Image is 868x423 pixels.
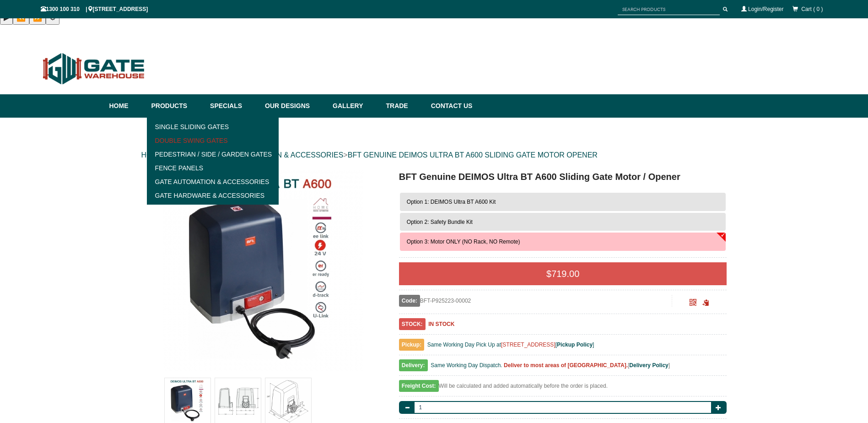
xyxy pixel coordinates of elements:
span: Code: [399,295,420,307]
a: Gate Hardware & Accessories [150,189,276,202]
span: STOCK: [399,318,426,330]
div: Will be calculated and added automatically before the order is placed. [399,380,727,396]
button: Option 3: Motor ONLY (NO Rack, NO Remote) [400,233,726,251]
a: Single Sliding Gates [150,120,276,134]
span: Cart ( 0 ) [801,6,823,12]
span: Pickup: [399,339,424,351]
img: BFT Genuine DEIMOS Ultra BT A600 Sliding Gate Motor / Opener - Option 3: Motor ONLY (NO Rack, NO ... [162,170,364,371]
span: Delivery: [399,359,428,371]
input: SEARCH PRODUCTS [618,4,720,15]
a: HOME [141,151,163,159]
span: Same Working Day Pick Up at [ ] [427,342,594,348]
button: Option 2: Safety Bundle Kit [400,213,726,231]
a: BFT Genuine DEIMOS Ultra BT A600 Sliding Gate Motor / Opener - Option 3: Motor ONLY (NO Rack, NO ... [142,170,384,371]
a: Fence Panels [150,161,276,175]
a: Products [147,94,206,118]
a: Our Designs [260,94,328,118]
span: Option 3: Motor ONLY (NO Rack, NO Remote) [407,239,520,245]
a: Double Swing Gates [150,134,276,147]
a: Gallery [328,94,381,118]
a: Pickup Policy [557,342,593,348]
a: Login/Register [748,6,783,12]
span: Option 2: Safety Bundle Kit [407,219,473,225]
b: Deliver to most areas of [GEOGRAPHIC_DATA]. [504,362,628,369]
span: Freight Cost: [399,380,439,392]
div: [ ] [399,360,727,376]
a: Pedestrian / Side / Garden Gates [150,147,276,161]
span: 1300 100 310 | [STREET_ADDRESS] [41,6,148,12]
span: Same Working Day Dispatch. [431,362,502,369]
img: Gate Warehouse [41,48,147,90]
a: Delivery Policy [629,362,668,369]
b: IN STOCK [428,321,454,327]
span: Option 1: DEIMOS Ultra BT A600 Kit [407,199,496,205]
a: Gate Automation & Accessories [150,175,276,189]
a: [STREET_ADDRESS] [501,342,555,348]
h1: BFT Genuine DEIMOS Ultra BT A600 Sliding Gate Motor / Opener [399,170,727,184]
div: > > > [141,141,727,170]
button: Option 1: DEIMOS Ultra BT A600 Kit [400,193,726,211]
div: $ [399,262,727,285]
iframe: LiveChat chat widget [685,178,868,391]
a: Trade [381,94,426,118]
a: BFT GENUINE DEIMOS ULTRA BT A600 SLIDING GATE MOTOR OPENER [348,151,598,159]
a: Specials [205,94,260,118]
span: 719.00 [551,269,579,279]
a: Contact Us [426,94,473,118]
div: BFT-P925223-00002 [399,295,672,307]
a: Home [109,94,147,118]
